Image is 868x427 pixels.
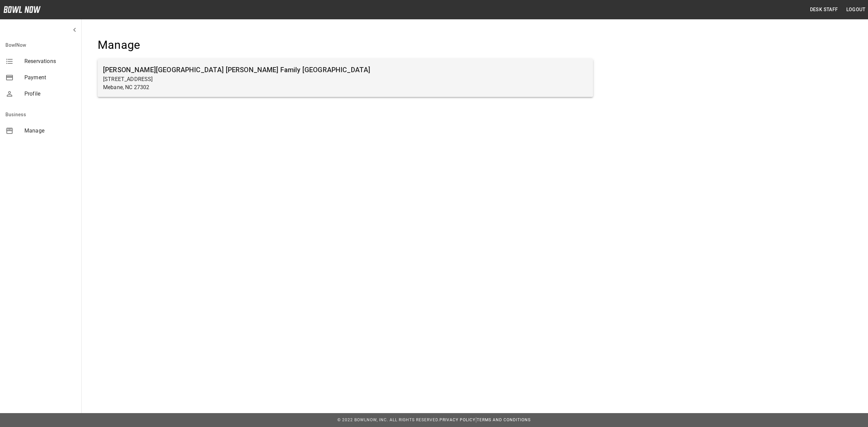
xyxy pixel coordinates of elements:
[103,75,588,83] p: [STREET_ADDRESS]
[24,127,76,135] span: Manage
[98,38,593,52] h4: Manage
[24,74,76,82] span: Payment
[103,83,588,91] p: Mebane, NC 27302
[844,3,868,16] button: Logout
[807,3,841,16] button: Desk Staff
[24,90,76,98] span: Profile
[337,418,439,422] span: © 2022 BowlNow, Inc. All Rights Reserved.
[103,64,588,75] h6: [PERSON_NAME][GEOGRAPHIC_DATA] [PERSON_NAME] Family [GEOGRAPHIC_DATA]
[3,6,41,13] img: logo
[439,418,475,422] a: Privacy Policy
[24,57,76,65] span: Reservations
[477,418,531,422] a: Terms and Conditions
